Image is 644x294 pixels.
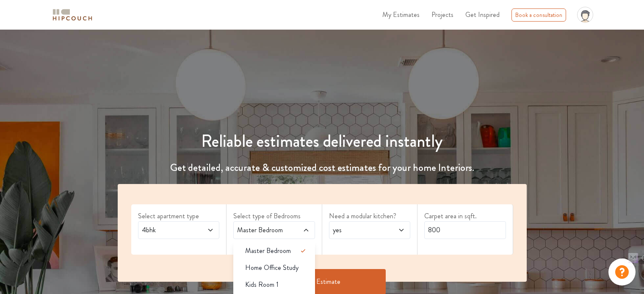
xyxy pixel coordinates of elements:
[233,211,315,221] label: Select type of Bedrooms
[51,5,94,25] span: logo-horizontal.svg
[113,162,532,174] h4: Get detailed, accurate & customized cost estimates for your home Interiors.
[329,211,411,221] label: Need a modular kitchen?
[140,225,196,235] span: 4bhk
[235,225,291,235] span: Master Bedroom
[382,10,420,19] span: My Estimates
[431,10,453,19] span: Projects
[465,10,500,19] span: Get Inspired
[245,280,279,290] span: Kids Room 1
[331,225,387,235] span: yes
[233,239,315,248] div: select 3 more room(s)
[138,211,220,221] label: Select apartment type
[245,263,299,273] span: Home Office Study
[51,8,94,22] img: logo-horizontal.svg
[424,221,506,239] input: Enter area sqft
[424,211,506,221] label: Carpet area in sqft.
[113,131,532,151] h1: Reliable estimates delivered instantly
[245,246,291,256] span: Master Bedroom
[511,8,566,22] div: Book a consultation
